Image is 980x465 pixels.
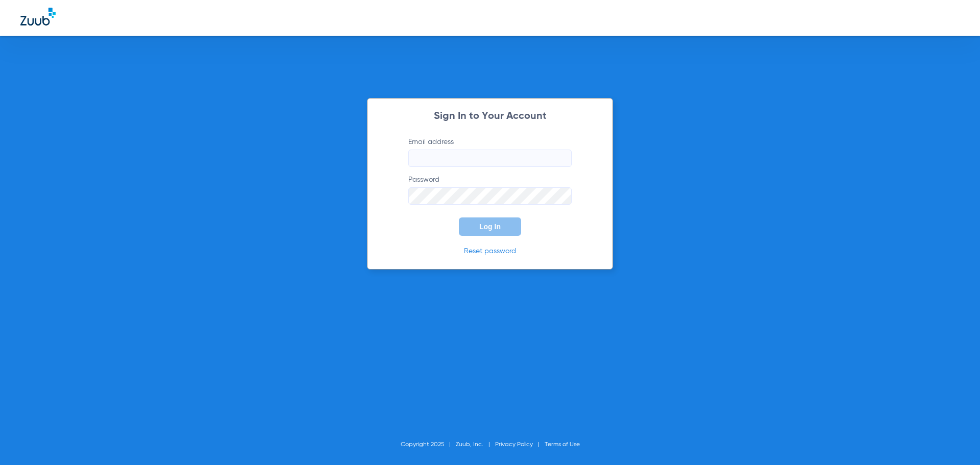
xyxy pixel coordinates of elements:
label: Password [408,175,572,205]
button: Log In [459,217,521,236]
li: Zuub, Inc. [456,439,495,450]
a: Privacy Policy [495,442,533,448]
img: Zuub Logo [20,8,56,26]
a: Terms of Use [545,442,580,448]
label: Email address [408,137,572,167]
h2: Sign In to Your Account [393,111,587,121]
a: Reset password [464,248,516,255]
span: Log In [479,223,501,231]
input: Password [408,187,572,205]
input: Email address [408,150,572,167]
li: Copyright 2025 [401,439,456,450]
